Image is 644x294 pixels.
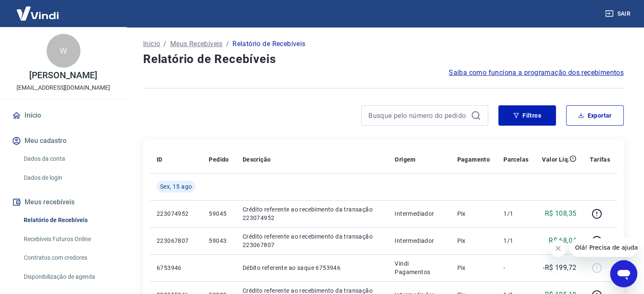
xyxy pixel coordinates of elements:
p: Intermediador [395,236,443,245]
p: - [503,264,528,272]
iframe: Mensagem da empresa [570,238,637,257]
p: Pix [457,236,490,245]
p: 6753946 [157,264,195,272]
div: W [47,34,80,68]
iframe: Botão para abrir a janela de mensagens [610,260,637,287]
p: Pedido [209,155,229,164]
p: Vindi Pagamentos [395,259,443,276]
p: Parcelas [503,155,528,164]
button: Filtros [498,105,556,126]
input: Busque pelo número do pedido [368,109,467,122]
a: Relatório de Recebíveis [20,212,116,229]
h4: Relatório de Recebíveis [143,51,624,68]
a: Dados da conta [20,150,116,168]
p: Pix [457,209,490,218]
a: Saiba como funciona a programação dos recebimentos [449,68,624,78]
p: Pagamento [457,155,490,164]
a: Início [143,39,160,49]
p: Pix [457,264,490,272]
button: Exportar [566,105,624,126]
img: Vindi [10,0,65,26]
p: Débito referente ao saque 6753946 [243,264,381,272]
p: 59043 [209,236,229,245]
p: Relatório de Recebíveis [232,39,305,49]
a: Disponibilização de agenda [20,268,116,286]
p: 59045 [209,209,229,218]
p: Descrição [243,155,271,164]
span: Sex, 15 ago [160,182,192,191]
button: Sair [603,6,634,22]
p: Origem [395,155,415,164]
p: R$ 68,04 [549,236,576,246]
button: Meus recebíveis [10,193,116,212]
a: Meus Recebíveis [170,39,223,49]
p: 1/1 [503,236,528,245]
p: / [226,39,229,49]
iframe: Fechar mensagem [550,240,567,257]
p: Intermediador [395,209,443,218]
p: Crédito referente ao recebimento da transação 223067807 [243,232,381,249]
a: Dados de login [20,169,116,187]
p: [PERSON_NAME] [29,71,97,80]
p: ID [157,155,163,164]
p: 1/1 [503,209,528,218]
p: R$ 108,35 [545,209,577,219]
p: [EMAIL_ADDRESS][DOMAIN_NAME] [17,83,110,92]
a: Contratos com credores [20,249,116,267]
p: 223067807 [157,236,195,245]
span: Olá! Precisa de ajuda? [5,6,71,13]
p: Tarifas [590,155,610,164]
p: Valor Líq. [542,155,569,164]
a: Recebíveis Futuros Online [20,231,116,248]
p: -R$ 199,72 [543,263,576,273]
p: / [163,39,166,49]
p: 223074952 [157,209,195,218]
p: Crédito referente ao recebimento da transação 223074952 [243,205,381,222]
button: Meu cadastro [10,132,116,150]
a: Início [10,106,116,125]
